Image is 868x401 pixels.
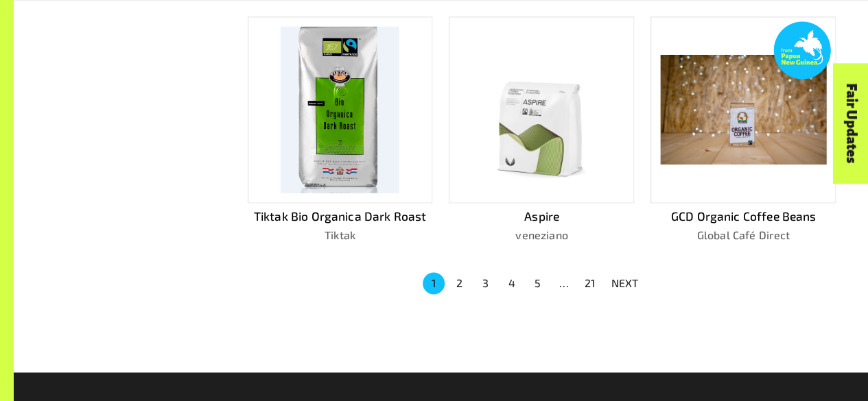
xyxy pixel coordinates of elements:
[527,272,549,294] button: Go to page 5
[423,272,445,294] button: page 1
[449,227,634,243] p: veneziano
[248,16,433,244] a: Tiktak Bio Organica Dark RoastTiktak
[421,271,647,295] nav: pagination navigation
[650,227,836,243] p: Global Café Direct
[248,208,433,226] p: Tiktak Bio Organica Dark Roast
[603,271,647,295] button: NEXT
[248,227,433,243] p: Tiktak
[449,16,634,244] a: Aspireveneziano
[611,275,639,291] p: NEXT
[449,208,634,226] p: Aspire
[650,16,836,244] a: GCD Organic Coffee BeansGlobal Café Direct
[501,272,523,294] button: Go to page 4
[475,272,497,294] button: Go to page 3
[650,208,836,226] p: GCD Organic Coffee Beans
[449,272,471,294] button: Go to page 2
[553,275,575,291] div: …
[579,272,601,294] button: Go to page 21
